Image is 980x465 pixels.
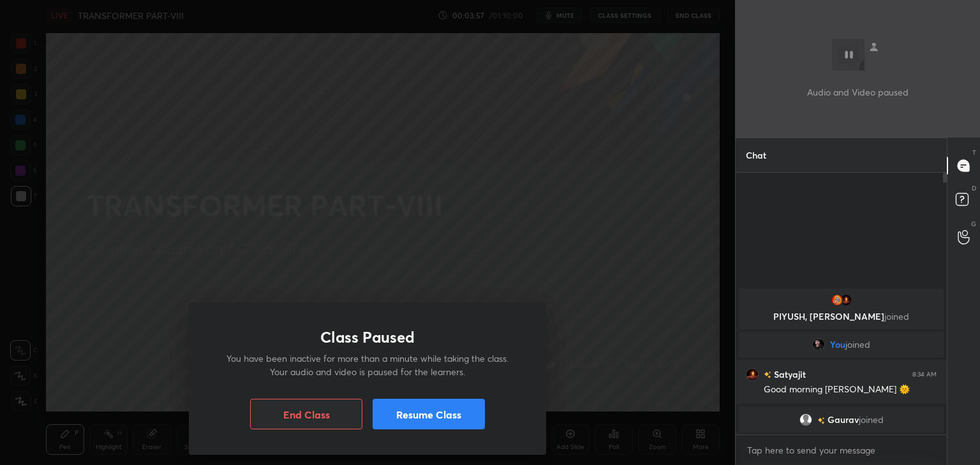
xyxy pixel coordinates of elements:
[764,371,771,378] img: no-rating-badge.077c3623.svg
[799,413,812,426] img: default.png
[771,368,806,381] h6: Satyajit
[736,138,776,172] p: Chat
[972,148,976,157] p: T
[845,340,870,350] span: joined
[764,383,937,396] div: Good morning [PERSON_NAME] 🌞
[736,286,947,435] div: grid
[971,219,976,229] p: G
[373,399,485,429] button: Resume Class
[831,294,843,306] img: 845d038e62a74313b88c206d20b2ed63.76911074_3
[250,399,362,429] button: End Class
[746,368,759,381] img: daa425374cb446028a250903ee68cc3a.jpg
[817,417,825,424] img: no-rating-badge.077c3623.svg
[830,340,845,350] span: You
[884,310,909,322] span: joined
[859,415,884,425] span: joined
[320,328,415,347] h1: Class Paused
[972,183,976,193] p: D
[912,371,937,378] div: 8:34 AM
[840,294,852,306] img: daa425374cb446028a250903ee68cc3a.jpg
[812,338,825,351] img: 5ced908ece4343448b4c182ab94390f6.jpg
[746,311,936,322] p: PIYUSH, [PERSON_NAME]
[807,85,909,99] p: Audio and Video paused
[828,415,859,425] span: Gaurav
[219,352,516,378] p: You have been inactive for more than a minute while taking the class. Your audio and video is pau...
